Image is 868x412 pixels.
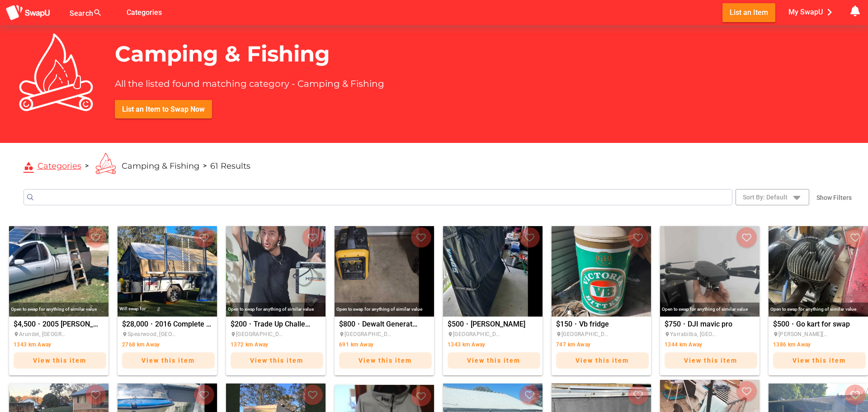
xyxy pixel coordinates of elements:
[773,341,818,348] span: 1386 km Away
[122,330,176,339] span: Spearwood, [GEOGRAPHIC_DATA]
[26,193,35,202] button: Submit the search query
[665,331,670,337] i: place
[119,8,169,16] a: Categories
[339,341,384,348] span: 691 km Away
[14,330,68,339] span: Arundel, [GEOGRAPHIC_DATA]
[231,341,276,348] span: 1372 km Away
[793,357,846,364] span: View this item
[660,226,759,317] div: DJI mavic pro
[809,189,859,206] button: Show Filters
[339,330,393,339] span: [GEOGRAPHIC_DATA], [GEOGRAPHIC_DATA]
[823,5,836,19] i: chevron_right
[769,303,868,317] div: Open to swap for anything of similar value
[448,330,502,339] span: [GEOGRAPHIC_DATA], [GEOGRAPHIC_DATA]
[448,331,453,337] i: place
[443,226,542,317] div: Aiden Micheal
[743,192,788,203] span: Sort By: Default
[254,321,310,328] span: Trade Up Challenge
[448,321,464,328] span: $500
[339,331,344,337] i: place
[769,226,868,317] div: Go kart for swap
[122,105,205,114] span: List an Item to Swap Now
[24,161,81,171] a: Categories
[24,189,732,205] input: Search
[796,321,853,328] span: Go kart for swap
[14,341,59,348] span: 1343 km Away
[119,304,146,314] div: Will swap for
[665,330,719,339] span: Yarrabilba, [GEOGRAPHIC_DATA]
[113,7,124,18] i: false
[210,161,250,171] span: 61 Results
[722,3,775,22] button: List an Item
[14,321,36,328] span: $4,500
[203,161,207,171] div: >
[448,341,493,348] span: 1343 km Away
[684,357,737,364] span: View this item
[42,321,99,328] span: 2005 [PERSON_NAME]
[683,319,685,330] span: ·
[115,41,384,133] div: Camping & Fishing
[38,319,40,330] span: ·
[773,331,778,337] i: place
[226,226,325,317] div: Trade Up Challenge
[358,319,360,330] span: ·
[33,357,86,364] span: View this item
[85,161,89,171] div: >
[556,321,572,328] span: $150
[231,331,236,337] i: place
[579,321,636,328] span: Vb fridge
[773,321,789,328] span: $500
[576,357,629,364] span: View this item
[660,303,759,317] div: Open to swap for anything of similar value
[730,6,768,19] span: List an Item
[122,341,167,348] span: 2768 km Away
[467,357,520,364] span: View this item
[335,226,434,317] div: Dewalt Generator
[142,357,195,364] span: View this item
[9,226,108,317] div: 2005 BA Falcon
[786,3,838,21] button: My SwapU
[127,5,162,20] span: Categories
[151,319,153,330] span: ·
[362,321,419,328] span: Dewalt Generator
[575,319,577,330] span: ·
[339,321,355,328] span: $800
[688,321,744,328] span: DJI mavic pro
[250,357,303,364] span: View this item
[231,321,247,328] span: $200
[665,341,710,348] span: 1344 km Away
[788,5,836,19] span: My SwapU
[736,189,809,205] button: Expand "Sort By: Default"
[155,321,212,328] span: 2016 Complete Campsite kakadu full off road camper
[792,319,794,330] span: ·
[665,321,681,328] span: $750
[226,303,325,317] div: Open to swap for anything of similar value
[115,78,384,89] div: All the listed found matching category - Camping & Fishing
[249,319,251,330] span: ·
[466,319,468,330] span: ·
[122,321,148,328] span: $28,000
[9,303,108,317] div: Open to swap for anything of similar value
[115,100,212,118] button: List an Item to Swap Now
[556,331,561,337] i: place
[14,331,19,337] i: place
[552,226,651,317] div: Vb fridge
[816,191,852,204] span: Show Filters
[118,226,217,317] div: 2016 Complete Campsite kakadu full off road camper
[24,161,34,171] i: category
[335,303,434,317] div: Open to swap for anything of similar value
[359,357,412,364] span: View this item
[119,3,169,22] button: Categories
[122,161,199,171] span: Camping & Fishing
[231,330,285,339] span: [GEOGRAPHIC_DATA], [GEOGRAPHIC_DATA]
[773,330,827,339] span: [PERSON_NAME][GEOGRAPHIC_DATA], [GEOGRAPHIC_DATA]
[471,321,527,328] span: [PERSON_NAME]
